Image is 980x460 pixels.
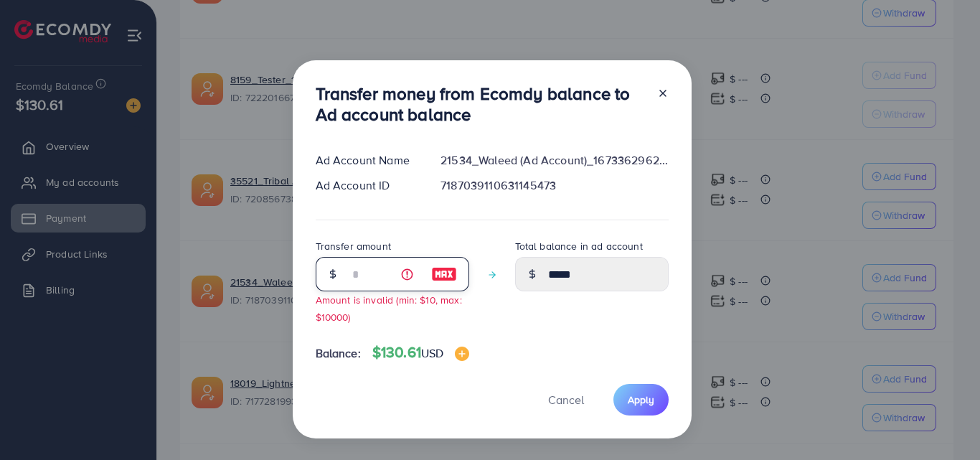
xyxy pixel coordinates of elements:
[316,239,391,253] label: Transfer amount
[628,393,654,407] span: Apply
[304,152,430,169] div: Ad Account Name
[548,392,584,408] span: Cancel
[613,384,669,415] button: Apply
[530,384,602,415] button: Cancel
[455,347,469,361] img: image
[429,152,679,169] div: 21534_Waleed (Ad Account)_1673362962744
[429,177,679,194] div: 7187039110631145473
[515,239,643,253] label: Total balance in ad account
[316,293,462,323] small: Amount is invalid (min: $10, max: $10000)
[316,345,361,362] span: Balance:
[304,177,430,194] div: Ad Account ID
[421,345,443,361] span: USD
[919,395,969,449] iframe: Chat
[431,266,457,283] img: image
[316,83,646,125] h3: Transfer money from Ecomdy balance to Ad account balance
[372,344,470,362] h4: $130.61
